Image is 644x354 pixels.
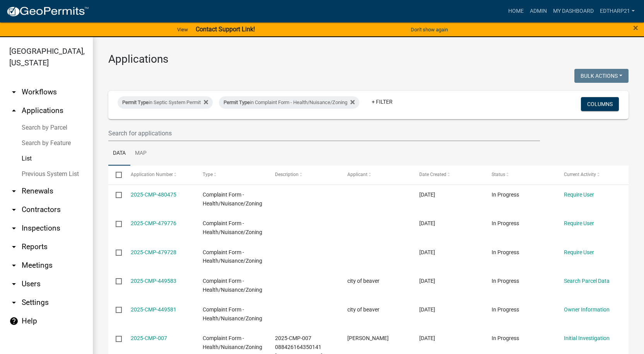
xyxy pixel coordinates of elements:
[195,166,268,184] datatable-header-cell: Type
[419,172,446,177] span: Date Created
[492,249,519,255] span: In Progress
[633,23,638,32] button: Close
[556,166,629,184] datatable-header-cell: Current Activity
[203,220,262,235] span: Complaint Form - Health/Nuisance/Zoning
[340,166,412,184] datatable-header-cell: Applicant
[9,298,19,307] i: arrow_drop_down
[527,4,550,19] a: Admin
[412,166,484,184] datatable-header-cell: Date Created
[224,99,250,105] span: Permit Type
[108,125,540,141] input: Search for applications
[505,4,527,19] a: Home
[366,95,399,109] a: + Filter
[419,335,435,341] span: 06/27/2025
[131,278,176,284] a: 2025-CMP-449583
[574,69,629,83] button: Bulk Actions
[131,192,176,198] a: 2025-CMP-480475
[492,278,519,284] span: In Progress
[347,172,367,177] span: Applicant
[9,224,19,233] i: arrow_drop_down
[9,316,19,326] i: help
[9,261,19,270] i: arrow_drop_down
[564,306,610,313] a: Owner Information
[203,278,262,293] span: Complaint Form - Health/Nuisance/Zoning
[130,141,151,166] a: Map
[492,335,519,341] span: In Progress
[118,96,213,109] div: in Septic System Permit
[9,205,19,214] i: arrow_drop_down
[597,4,638,19] a: EdTharp21
[564,220,594,226] a: Require User
[492,306,519,313] span: In Progress
[419,306,435,313] span: 07/14/2025
[268,166,340,184] datatable-header-cell: Description
[419,220,435,226] span: 09/17/2025
[131,249,176,255] a: 2025-CMP-479728
[550,4,597,19] a: My Dashboard
[108,53,629,66] h3: Applications
[122,99,149,105] span: Permit Type
[492,220,519,226] span: In Progress
[408,23,451,36] button: Don't show again
[564,249,594,255] a: Require User
[492,192,519,198] span: In Progress
[633,22,638,33] span: ×
[581,97,619,111] button: Columns
[131,172,173,177] span: Application Number
[564,192,594,198] a: Require User
[492,172,505,177] span: Status
[203,335,262,350] span: Complaint Form - Health/Nuisance/Zoning
[203,172,213,177] span: Type
[131,220,176,226] a: 2025-CMP-479776
[9,106,19,115] i: arrow_drop_up
[9,279,19,289] i: arrow_drop_down
[9,87,19,97] i: arrow_drop_down
[347,335,389,341] span: Marina Corson
[131,306,176,313] a: 2025-CMP-449581
[174,23,191,36] a: View
[419,278,435,284] span: 07/14/2025
[275,172,299,177] span: Description
[108,141,130,166] a: Data
[9,186,19,196] i: arrow_drop_down
[564,172,596,177] span: Current Activity
[419,192,435,198] span: 09/18/2025
[419,249,435,255] span: 09/17/2025
[347,306,379,313] span: city of beaver
[123,166,195,184] datatable-header-cell: Application Number
[9,242,19,251] i: arrow_drop_down
[203,192,262,207] span: Complaint Form - Health/Nuisance/Zoning
[108,166,123,184] datatable-header-cell: Select
[564,335,610,341] a: Initial Investigation
[203,306,262,322] span: Complaint Form - Health/Nuisance/Zoning
[564,278,610,284] a: Search Parcel Data
[196,26,255,33] strong: Contact Support Link!
[219,96,359,109] div: in Complaint Form - Health/Nuisance/Zoning
[484,166,557,184] datatable-header-cell: Status
[347,278,379,284] span: city of beaver
[131,335,167,341] a: 2025-CMP-007
[203,249,262,264] span: Complaint Form - Health/Nuisance/Zoning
